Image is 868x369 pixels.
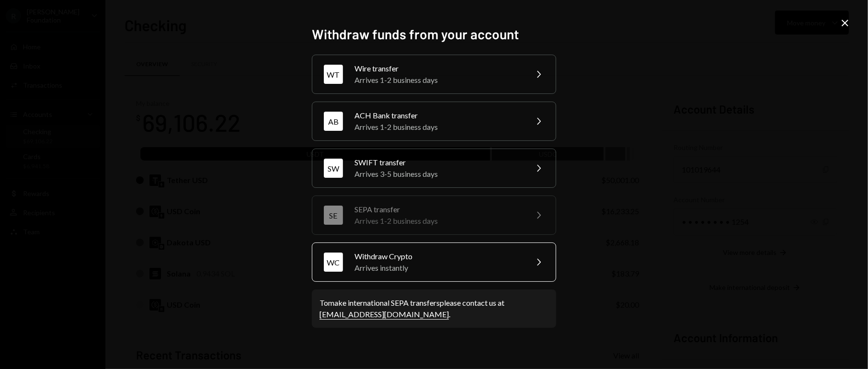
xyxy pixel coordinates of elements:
button: WTWire transferArrives 1-2 business days [312,55,556,94]
div: SE [324,206,343,225]
div: To make international SEPA transfers please contact us at . [320,297,548,320]
div: Arrives 1-2 business days [354,121,521,133]
button: SWSWIFT transferArrives 3-5 business days [312,149,556,188]
div: WC [324,253,343,272]
div: SWIFT transfer [354,157,521,168]
div: WT [324,65,343,84]
h2: Withdraw funds from your account [312,25,556,44]
div: AB [324,112,343,131]
div: Arrives 1-2 business days [354,215,521,227]
div: Withdraw Crypto [354,251,521,262]
button: WCWithdraw CryptoArrives instantly [312,242,556,282]
a: [EMAIL_ADDRESS][DOMAIN_NAME] [320,310,449,320]
div: SW [324,159,343,178]
div: ACH Bank transfer [354,110,521,121]
div: Wire transfer [354,63,521,74]
div: Arrives 3-5 business days [354,168,521,180]
button: SESEPA transferArrives 1-2 business days [312,196,556,235]
div: Arrives 1-2 business days [354,74,521,86]
div: SEPA transfer [354,204,521,215]
div: Arrives instantly [354,262,521,274]
button: ABACH Bank transferArrives 1-2 business days [312,102,556,141]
